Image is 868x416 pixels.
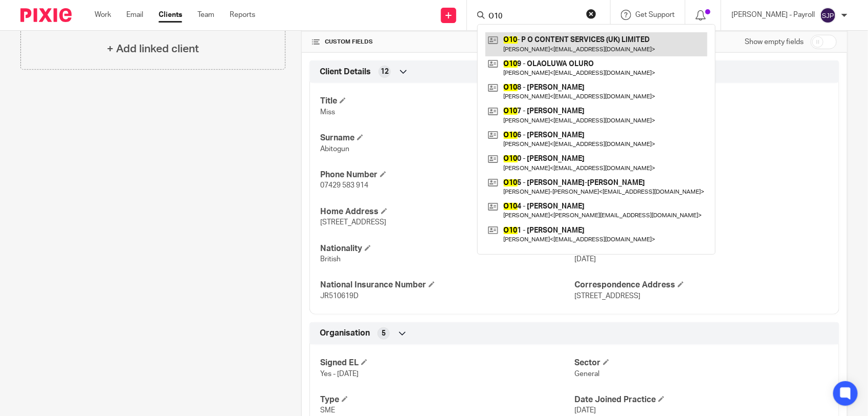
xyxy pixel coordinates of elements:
h4: Nationality [320,243,574,254]
h4: Title [320,96,574,107]
a: Clients [159,10,182,20]
h4: Signed EL [320,358,574,368]
h4: Correspondence Address [574,280,829,290]
span: Yes - [DATE] [320,370,359,378]
h4: + Add linked client [107,41,199,57]
span: [DATE] [574,407,596,414]
img: Pixie [20,8,72,22]
a: Reports [230,10,255,20]
span: Get Support [635,11,675,18]
h4: Home Address [320,206,574,217]
span: Abitogun [320,145,349,153]
h4: CUSTOM FIELDS [312,38,574,46]
span: Miss [320,109,335,116]
a: Email [126,10,143,20]
h4: Type [320,394,574,405]
span: [DATE] [574,256,596,263]
span: 12 [381,67,389,77]
span: General [574,370,599,378]
span: [STREET_ADDRESS] [574,293,640,300]
button: Clear [586,9,596,19]
h4: Surname [320,133,574,143]
h4: Sector [574,358,829,368]
span: Client Details [320,67,371,77]
span: 5 [382,328,386,339]
a: Team [197,10,214,20]
label: Show empty fields [745,37,804,47]
span: Organisation [320,328,370,339]
input: Search [487,12,580,22]
h4: National Insurance Number [320,280,574,290]
img: svg%3E [820,7,836,24]
span: 07429 583 914 [320,182,368,189]
span: British [320,256,341,263]
p: [PERSON_NAME] - Payroll [731,10,815,20]
span: JR510619D [320,293,359,300]
h4: Phone Number [320,170,574,180]
a: Work [95,10,111,20]
span: SME [320,407,335,414]
h4: Date Joined Practice [574,394,829,405]
span: [STREET_ADDRESS] [320,219,386,226]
